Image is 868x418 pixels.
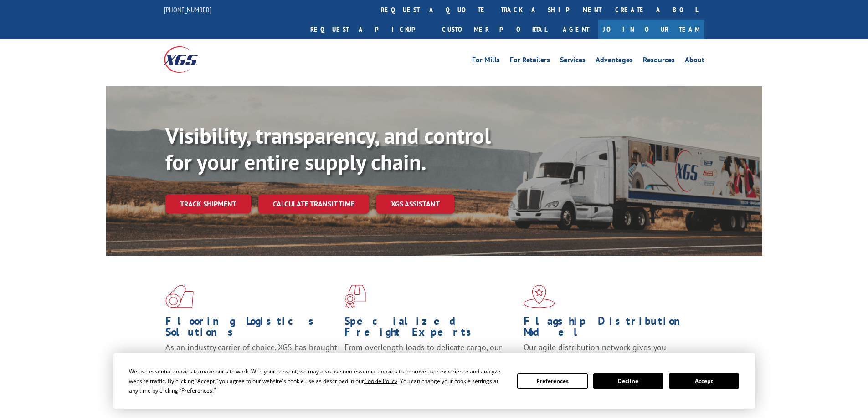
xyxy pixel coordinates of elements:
[669,373,739,389] button: Accept
[524,285,555,308] img: xgs-icon-flagship-distribution-model-red
[113,353,755,409] div: Cookie Consent Prompt
[165,316,338,342] h1: Flooring Logistics Solutions
[554,20,598,39] a: Agent
[165,342,337,374] span: As an industry carrier of choice, XGS has brought innovation and dedication to flooring logistics...
[165,285,194,308] img: xgs-icon-total-supply-chain-intelligence-red
[517,373,587,389] button: Preferences
[560,56,586,66] a: Services
[472,56,500,66] a: For Mills
[510,56,550,66] a: For Retailers
[643,56,675,66] a: Resources
[376,194,454,214] a: XGS ASSISTANT
[303,20,435,39] a: Request a pickup
[685,56,704,66] a: About
[598,20,704,39] a: Join Our Team
[165,121,491,176] b: Visibility, transparency, and control for your entire supply chain.
[165,194,251,213] a: Track shipment
[181,387,212,394] span: Preferences
[344,316,517,342] h1: Specialized Freight Experts
[364,377,397,385] span: Cookie Policy
[435,20,554,39] a: Customer Portal
[344,285,366,308] img: xgs-icon-focused-on-flooring-red
[593,373,663,389] button: Decline
[596,56,633,66] a: Advantages
[129,367,506,395] div: We use essential cookies to make our site work. With your consent, we may also use non-essential ...
[344,342,517,383] p: From overlength loads to delicate cargo, our experienced staff knows the best way to move your fr...
[524,316,696,342] h1: Flagship Distribution Model
[258,194,369,214] a: Calculate transit time
[164,5,211,14] a: [PHONE_NUMBER]
[524,342,691,363] span: Our agile distribution network gives you nationwide inventory management on demand.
